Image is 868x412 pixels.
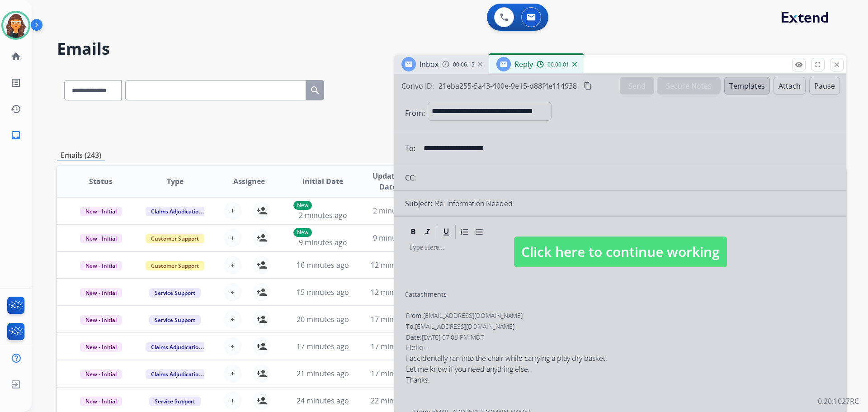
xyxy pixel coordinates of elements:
span: Claims Adjudication [146,207,208,216]
span: + [231,368,235,379]
span: + [231,232,235,243]
span: 22 minutes ago [371,396,423,406]
span: 16 minutes ago [297,260,349,270]
span: 20 minutes ago [297,314,349,324]
mat-icon: person_add [256,341,267,352]
span: 24 minutes ago [297,396,349,406]
span: Inbox [420,59,439,69]
mat-icon: person_add [256,205,267,216]
button: + [224,283,242,301]
span: Type [167,176,184,187]
button: + [224,229,242,247]
button: + [224,365,242,383]
button: + [224,310,242,328]
span: New - Initial [80,207,122,216]
span: Status [89,176,113,187]
mat-icon: person_add [256,314,267,325]
mat-icon: remove_red_eye [795,61,803,69]
span: 17 minutes ago [371,341,423,351]
mat-icon: person_add [256,395,267,406]
span: 2 minutes ago [299,210,347,220]
span: 12 minutes ago [371,287,423,297]
span: + [231,341,235,352]
span: 17 minutes ago [371,369,423,379]
span: Customer Support [146,234,204,243]
span: + [231,287,235,298]
span: Customer Support [146,261,204,270]
span: 00:00:01 [547,61,569,68]
img: avatar [3,13,28,38]
span: Reply [514,59,533,69]
mat-icon: person_add [256,260,267,270]
mat-icon: fullscreen [814,61,822,69]
span: + [231,314,235,325]
button: + [224,256,242,274]
span: New - Initial [80,234,122,243]
span: New - Initial [80,315,122,325]
mat-icon: person_add [256,232,267,243]
span: Assignee [233,176,265,187]
button: + [224,392,242,410]
span: Service Support [149,315,201,325]
mat-icon: home [10,51,21,62]
mat-icon: history [10,104,21,114]
button: + [224,337,242,355]
mat-icon: person_add [256,368,267,379]
span: New - Initial [80,397,122,406]
span: 15 minutes ago [297,287,349,297]
mat-icon: close [833,61,841,69]
span: Claims Adjudication [146,369,208,379]
span: Initial Date [302,176,343,187]
span: 2 minutes ago [373,206,421,216]
span: New - Initial [80,369,122,379]
mat-icon: search [310,85,321,96]
span: 00:06:15 [453,61,475,68]
span: 17 minutes ago [371,314,423,324]
button: + [224,202,242,220]
p: Emails (243) [57,150,105,161]
span: + [231,260,235,270]
span: 17 minutes ago [297,341,349,351]
mat-icon: person_add [256,287,267,298]
mat-icon: inbox [10,130,21,141]
span: Updated Date [368,170,409,192]
span: 9 minutes ago [373,233,421,243]
span: Click here to continue working [514,237,727,267]
span: 9 minutes ago [299,237,347,247]
span: 12 minutes ago [371,260,423,270]
span: New - Initial [80,261,122,270]
span: New - Initial [80,342,122,352]
span: Service Support [149,288,201,298]
span: New - Initial [80,288,122,298]
p: New [293,201,312,210]
p: 0.20.1027RC [818,396,859,407]
h2: Emails [57,40,846,58]
mat-icon: list_alt [10,77,21,88]
span: Claims Adjudication [146,342,208,352]
span: + [231,395,235,406]
span: Service Support [149,397,201,406]
span: 21 minutes ago [297,369,349,379]
p: New [293,228,312,237]
span: + [231,205,235,216]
